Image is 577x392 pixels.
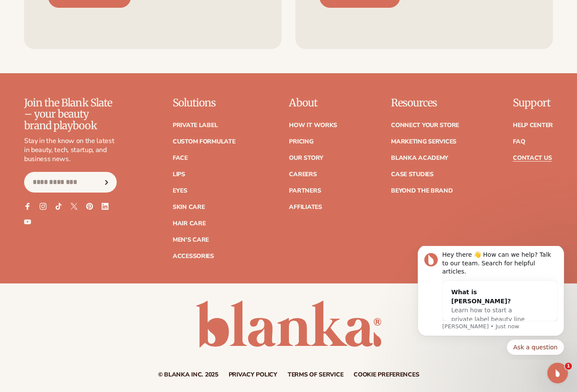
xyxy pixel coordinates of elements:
[547,363,568,383] iframe: Intercom live chat
[173,253,214,259] a: Accessories
[391,97,459,109] p: Resources
[289,122,337,128] a: How It Works
[47,61,120,86] span: Learn how to start a private label beauty line with [PERSON_NAME]
[289,155,323,161] a: Our Story
[37,5,153,30] div: Hey there 👋 How can we help? Talk to our team. Search for helpful articles.
[391,155,448,161] a: Blanka Academy
[391,139,456,145] a: Marketing services
[24,97,117,131] p: Join the Blank Slate – your beauty brand playbook
[158,370,218,379] small: © Blanka Inc. 2025
[37,77,153,84] p: Message from Lee, sent Just now
[24,137,117,163] p: Stay in the know on the latest in beauty, tech, startup, and business news.
[288,372,344,378] a: Terms of service
[513,122,553,128] a: Help Center
[289,97,337,109] p: About
[391,188,453,194] a: Beyond the brand
[173,171,185,177] a: Lips
[513,139,525,145] a: FAQ
[513,155,552,161] a: Contact Us
[173,139,236,145] a: Custom formulate
[102,93,159,109] button: Quick reply: Ask a question
[13,93,159,109] div: Quick reply options
[97,172,116,193] button: Subscribe
[289,204,322,210] a: Affiliates
[173,188,187,194] a: Eyes
[289,188,321,194] a: Partners
[513,97,553,109] p: Support
[173,97,236,109] p: Solutions
[405,246,577,360] iframe: Intercom notifications message
[173,237,209,243] a: Men's Care
[354,372,419,378] a: Cookie preferences
[391,122,459,128] a: Connect your store
[37,5,153,75] div: Message content
[38,35,135,94] div: What is [PERSON_NAME]?Learn how to start a private label beauty line with [PERSON_NAME]
[173,155,188,161] a: Face
[19,7,33,21] img: Profile image for Lee
[47,42,127,60] div: What is [PERSON_NAME]?
[229,372,277,378] a: Privacy policy
[289,171,316,177] a: Careers
[173,204,205,210] a: Skin Care
[173,221,205,227] a: Hair Care
[173,122,217,128] a: Private label
[289,139,313,145] a: Pricing
[391,171,434,177] a: Case Studies
[565,363,572,370] span: 1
